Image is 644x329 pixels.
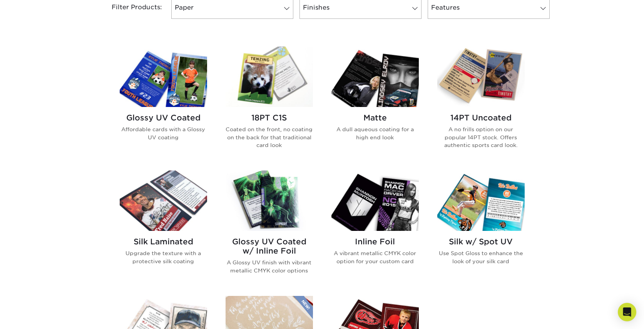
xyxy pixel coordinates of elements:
[120,113,207,122] h2: Glossy UV Coated
[331,170,419,231] img: Inline Foil Trading Cards
[618,303,636,321] div: Open Intercom Messenger
[226,259,313,274] p: A Glossy UV finish with vibrant metallic CMYK color options
[226,47,313,107] img: 18PT C1S Trading Cards
[437,47,525,107] img: 14PT Uncoated Trading Cards
[226,237,313,256] h2: Glossy UV Coated w/ Inline Foil
[120,170,207,287] a: Silk Laminated Trading Cards Silk Laminated Upgrade the texture with a protective silk coating
[331,47,419,161] a: Matte Trading Cards Matte A dull aqueous coating for a high end look
[331,170,419,287] a: Inline Foil Trading Cards Inline Foil A vibrant metallic CMYK color option for your custom card
[331,47,419,107] img: Matte Trading Cards
[226,170,313,287] a: Glossy UV Coated w/ Inline Foil Trading Cards Glossy UV Coated w/ Inline Foil A Glossy UV finish ...
[437,170,525,287] a: Silk w/ Spot UV Trading Cards Silk w/ Spot UV Use Spot Gloss to enhance the look of your silk card
[294,296,313,319] img: New Product
[226,113,313,122] h2: 18PT C1S
[120,47,207,161] a: Glossy UV Coated Trading Cards Glossy UV Coated Affordable cards with a Glossy UV coating
[437,237,525,246] h2: Silk w/ Spot UV
[331,113,419,122] h2: Matte
[437,125,525,149] p: A no frills option on our popular 14PT stock. Offers authentic sports card look.
[437,47,525,161] a: 14PT Uncoated Trading Cards 14PT Uncoated A no frills option on our popular 14PT stock. Offers au...
[331,125,419,141] p: A dull aqueous coating for a high end look
[437,170,525,231] img: Silk w/ Spot UV Trading Cards
[120,125,207,141] p: Affordable cards with a Glossy UV coating
[226,125,313,149] p: Coated on the front, no coating on the back for that traditional card look
[331,237,419,246] h2: Inline Foil
[437,249,525,265] p: Use Spot Gloss to enhance the look of your silk card
[331,249,419,265] p: A vibrant metallic CMYK color option for your custom card
[437,113,525,122] h2: 14PT Uncoated
[120,47,207,107] img: Glossy UV Coated Trading Cards
[120,237,207,246] h2: Silk Laminated
[120,249,207,265] p: Upgrade the texture with a protective silk coating
[226,170,313,231] img: Glossy UV Coated w/ Inline Foil Trading Cards
[226,47,313,161] a: 18PT C1S Trading Cards 18PT C1S Coated on the front, no coating on the back for that traditional ...
[120,170,207,231] img: Silk Laminated Trading Cards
